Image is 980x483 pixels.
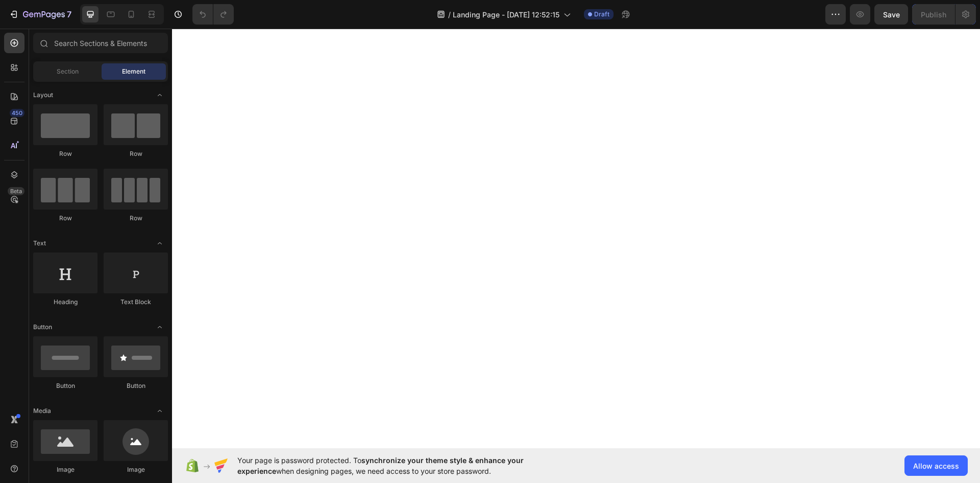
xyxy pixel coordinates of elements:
[4,4,76,25] button: 7
[152,319,168,335] span: Toggle open
[912,4,955,25] button: Publish
[33,381,97,390] div: Button
[33,149,97,158] div: Row
[33,406,51,416] span: Media
[33,90,53,100] span: Layout
[172,29,980,448] iframe: Design area
[33,33,168,53] input: Search Sections & Elements
[448,9,451,20] span: /
[104,214,168,223] div: Row
[10,109,24,117] div: 450
[913,461,959,471] span: Allow access
[104,465,168,474] div: Image
[237,456,524,475] span: synchronize your theme style & enhance your experience
[152,235,168,251] span: Toggle open
[8,187,24,195] div: Beta
[192,4,234,25] div: Undo/Redo
[104,297,168,307] div: Text Block
[874,4,908,25] button: Save
[122,67,145,76] span: Element
[33,323,52,332] span: Button
[33,297,97,307] div: Heading
[237,455,563,476] span: Your page is password protected. To when designing pages, we need access to your store password.
[104,149,168,158] div: Row
[152,87,168,103] span: Toggle open
[453,9,559,20] span: Landing Page - [DATE] 12:52:15
[904,455,968,476] button: Allow access
[33,214,97,223] div: Row
[594,10,609,19] span: Draft
[152,403,168,419] span: Toggle open
[33,465,97,474] div: Image
[33,239,46,248] span: Text
[921,9,946,20] div: Publish
[57,67,79,76] span: Section
[67,8,71,20] p: 7
[104,381,168,390] div: Button
[883,10,900,19] span: Save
